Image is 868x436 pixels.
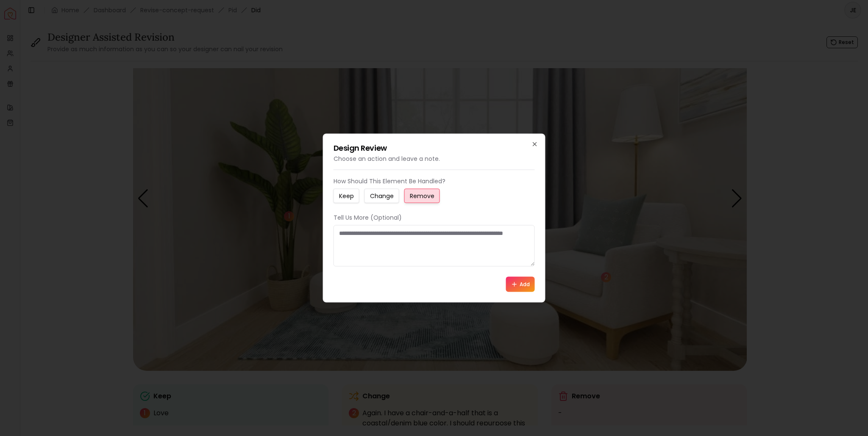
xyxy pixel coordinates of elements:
[334,155,535,163] p: Choose an action and leave a note.
[339,192,354,200] small: Keep
[334,189,359,203] button: Keep
[410,192,434,200] small: Remove
[364,189,399,203] button: Change
[370,192,394,200] small: Change
[334,177,535,185] p: How Should This Element Be Handled?
[404,189,440,203] button: Remove
[334,213,535,222] p: Tell Us More (Optional)
[334,144,535,152] h2: Design Review
[506,277,535,292] button: Add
